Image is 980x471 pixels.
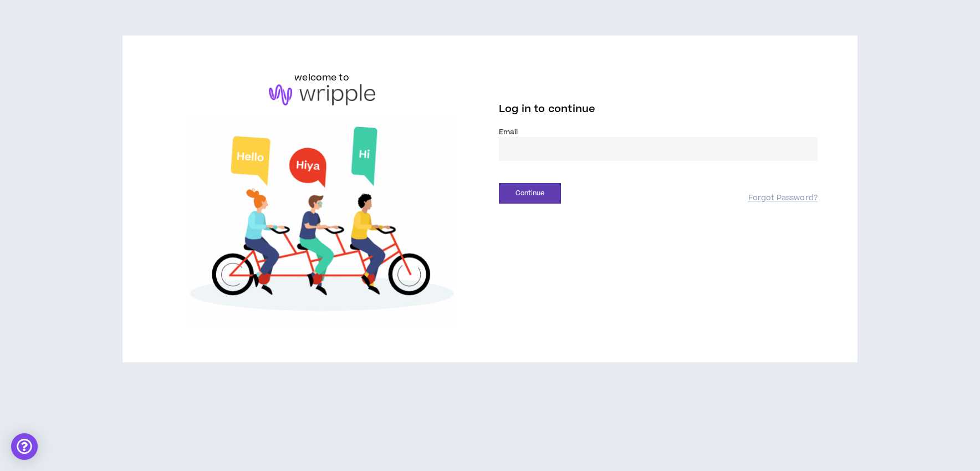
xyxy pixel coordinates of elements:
[162,117,481,327] img: Welcome to Wripple
[748,193,818,204] a: Forgot Password?
[269,84,375,105] img: logo-brand.png
[499,127,818,137] label: Email
[499,183,561,204] button: Continue
[11,433,38,460] div: Open Intercom Messenger
[294,71,349,84] h6: welcome to
[499,102,595,116] span: Log in to continue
